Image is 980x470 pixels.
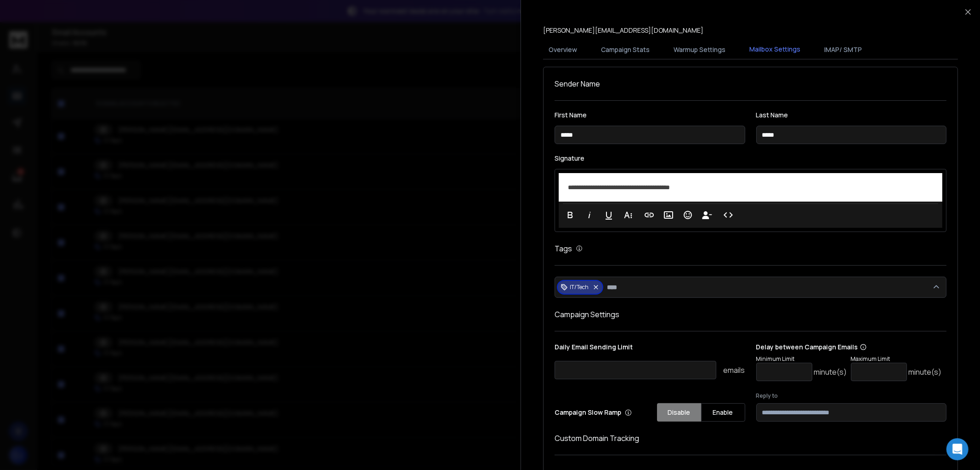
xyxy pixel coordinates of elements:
button: Bold (Ctrl+B) [561,206,579,224]
button: Emoticons [679,206,697,224]
button: Mailbox Settings [744,39,806,60]
p: Minimum Limit [756,355,847,363]
button: Overview [543,40,583,60]
button: IMAP/ SMTP [819,40,867,60]
button: Italic (Ctrl+I) [581,206,598,224]
button: Insert Link (Ctrl+K) [640,206,658,224]
button: More Text [619,206,637,224]
h1: Sender Name [555,78,946,89]
p: minute(s) [814,366,847,377]
h1: Campaign Settings [555,309,946,320]
button: Underline (Ctrl+U) [600,206,617,224]
p: [PERSON_NAME][EMAIL_ADDRESS][DOMAIN_NAME] [543,26,703,35]
label: Reply to [756,392,947,400]
button: Code View [719,206,737,224]
p: Delay between Campaign Emails [756,342,942,352]
button: Disable [657,403,701,422]
p: Daily Email Sending Limit [555,342,745,355]
button: Campaign Stats [595,40,655,60]
p: Campaign Slow Ramp [555,408,632,417]
h1: Tags [555,243,572,254]
button: Insert Unsubscribe Link [698,206,716,224]
label: Signature [555,155,946,162]
button: Enable [701,403,745,422]
button: Insert Image (Ctrl+P) [660,206,677,224]
label: Last Name [756,112,947,118]
p: emails [724,365,745,376]
p: Maximum Limit [851,355,942,363]
div: Open Intercom Messenger [946,438,969,460]
p: IT/Tech [570,284,589,291]
h1: Custom Domain Tracking [555,433,946,444]
p: minute(s) [909,366,942,377]
label: First Name [555,112,745,118]
button: Warmup Settings [668,40,731,60]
